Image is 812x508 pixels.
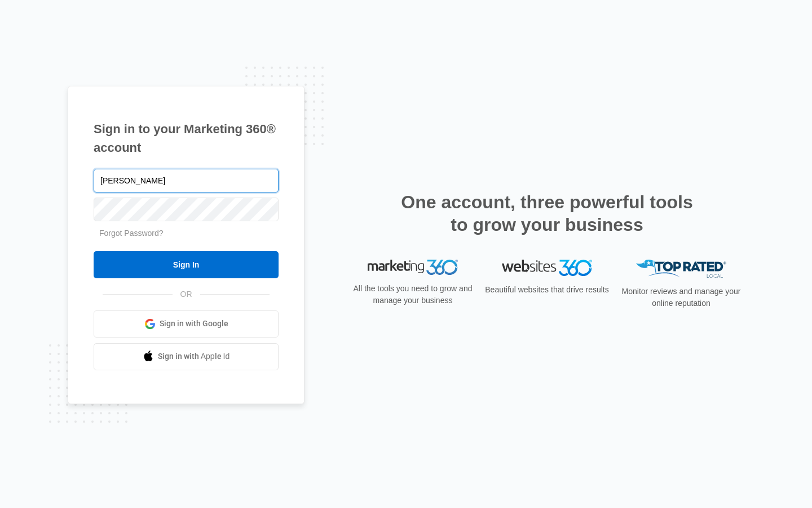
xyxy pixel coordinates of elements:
[94,169,279,192] input: Email
[94,310,279,338] a: Sign in with Google
[484,284,610,296] p: Beautiful websites that drive results
[368,260,458,275] img: Marketing 360
[99,229,164,238] a: Forgot Password?
[173,288,200,300] span: OR
[160,318,228,330] span: Sign in with Google
[350,283,476,306] p: All the tools you need to grow and manage your business
[502,260,592,276] img: Websites 360
[618,286,744,309] p: Monitor reviews and manage your online reputation
[636,260,726,278] img: Top Rated Local
[398,191,696,236] h2: One account, three powerful tools to grow your business
[94,251,279,278] input: Sign In
[94,343,279,370] a: Sign in with Apple Id
[94,120,279,157] h1: Sign in to your Marketing 360® account
[158,351,230,362] span: Sign in with Apple Id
